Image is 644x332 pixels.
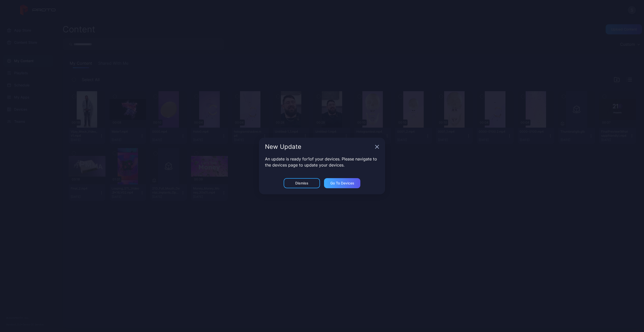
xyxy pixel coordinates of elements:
div: Dismiss [295,181,308,185]
button: Dismiss [284,178,320,188]
p: An update is ready for 1 of your devices. Please navigate to the devices page to update your devi... [265,156,379,168]
div: Go to devices [330,181,354,185]
button: Go to devices [324,178,360,188]
div: New Update [265,144,373,150]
